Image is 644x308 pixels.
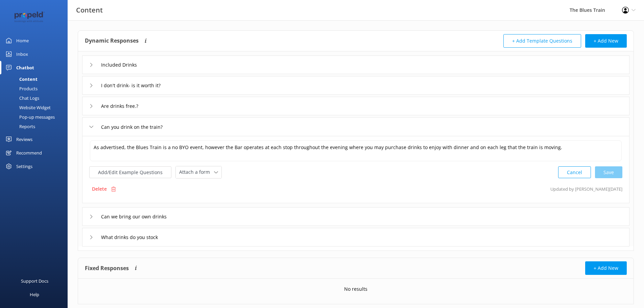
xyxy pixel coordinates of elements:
[30,288,39,301] div: Help
[503,34,581,48] button: + Add Template Questions
[16,133,32,146] div: Reviews
[4,122,35,131] div: Reports
[4,112,55,122] div: Pop-up messages
[16,34,29,47] div: Home
[76,5,103,16] h3: Content
[92,185,107,193] p: Delete
[4,84,38,93] div: Products
[4,103,68,112] a: Website Widget
[585,34,627,48] button: + Add New
[85,34,139,48] h4: Dynamic Responses
[4,93,39,103] div: Chat Logs
[16,160,32,173] div: Settings
[4,93,68,103] a: Chat Logs
[16,61,34,74] div: Chatbot
[4,103,51,112] div: Website Widget
[550,183,622,195] p: Updated by [PERSON_NAME] [DATE]
[585,261,627,275] button: + Add New
[21,274,48,288] div: Support Docs
[4,112,68,122] a: Pop-up messages
[90,140,622,161] textarea: As advertised, the Blues Train is a no BYO event, however the Bar operates at each stop throughou...
[4,74,38,84] div: Content
[558,166,591,178] button: Cancel
[16,47,28,61] div: Inbox
[344,285,367,293] p: No results
[89,166,171,178] button: Add/Edit Example Questions
[10,11,49,23] img: 12-1677471078.png
[4,84,68,93] a: Products
[179,168,214,176] span: Attach a form
[85,261,129,275] h4: Fixed Responses
[4,74,68,84] a: Content
[16,146,42,160] div: Recommend
[4,122,68,131] a: Reports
